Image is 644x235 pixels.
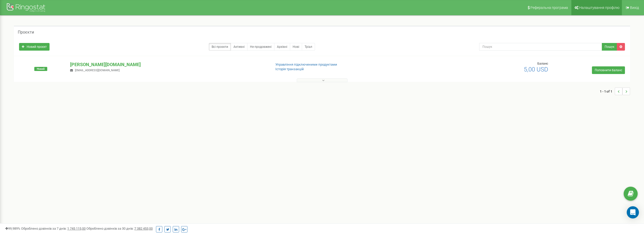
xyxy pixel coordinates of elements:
[70,61,267,68] p: [PERSON_NAME][DOMAIN_NAME]
[630,6,639,10] span: Вихід
[5,227,20,230] span: 99,989%
[274,43,290,51] a: Архівні
[19,43,50,51] a: Новий проєкт
[302,43,315,51] a: Тріал
[34,67,47,71] span: Новий
[627,206,639,218] div: Open Intercom Messenger
[600,87,615,95] span: 1 - 1 of 1
[231,43,247,51] a: Активні
[602,43,617,51] button: Пошук
[67,227,86,230] u: 1 745 115,00
[247,43,274,51] a: Не продовжені
[21,227,86,230] span: Оброблено дзвінків за 7 днів :
[18,30,34,35] h5: Проєкти
[86,227,153,230] span: Оброблено дзвінків за 30 днів :
[530,6,568,10] span: Реферальна програма
[209,43,231,51] a: Всі проєкти
[290,43,302,51] a: Нові
[579,6,619,10] span: Налаштування профілю
[537,62,548,65] span: Баланс
[75,69,120,72] span: [EMAIL_ADDRESS][DOMAIN_NAME]
[134,227,153,230] u: 7 382 453,00
[479,43,602,51] input: Пошук
[275,63,337,66] a: Управління підключеними продуктами
[600,82,630,100] nav: ...
[524,66,548,73] span: 5,00 USD
[592,66,625,74] a: Поповнити баланс
[275,67,304,71] a: Історія транзакцій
